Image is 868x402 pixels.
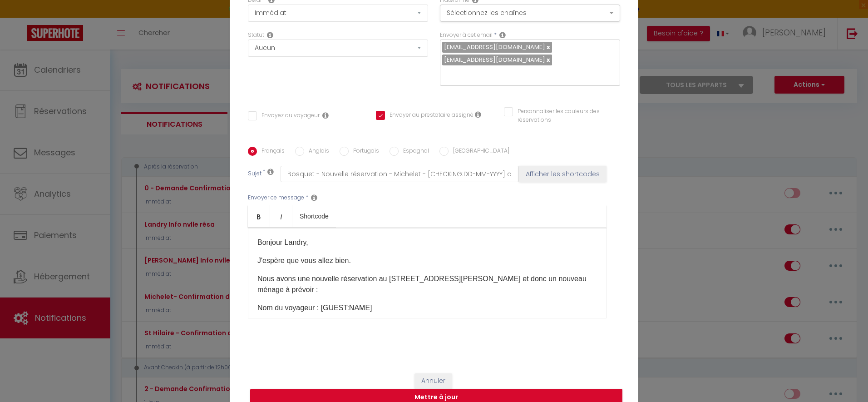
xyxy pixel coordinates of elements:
label: Anglais [304,147,329,157]
i: Booking status [267,31,273,39]
i: Envoyer au voyageur [322,112,329,119]
p: Nom du voyageur : [GUEST:NAME] [257,303,597,313]
i: Recipient [499,31,506,39]
label: Envoyer ce message [248,194,304,202]
i: Subject [267,168,274,175]
button: Annuler [414,373,452,389]
a: Shortcode [292,205,336,227]
label: [GEOGRAPHIC_DATA] [449,147,509,157]
a: Bold [248,205,270,227]
span: [EMAIL_ADDRESS][DOMAIN_NAME] [444,43,545,51]
label: Français [257,147,285,157]
i: Message [311,194,317,201]
span: [EMAIL_ADDRESS][DOMAIN_NAME] [444,55,545,64]
label: Sujet [248,169,261,179]
i: Envoyer au prestataire si il est assigné [475,111,481,118]
button: Ouvrir le widget de chat LiveChat [7,4,35,31]
a: Italic [270,205,292,227]
p: J'espère que vous allez bien. [257,255,597,266]
p: Nous avons une nouvelle réservation au [STREET_ADDRESS][PERSON_NAME] ​et donc un nouveau ménage à... [257,273,597,295]
button: Afficher les shortcodes [519,166,607,182]
p: Bonjour Landry, [257,237,597,248]
button: Sélectionnez les chaînes [440,5,620,22]
label: Espagnol [399,147,429,157]
label: Statut [248,31,264,40]
label: Envoyer à cet email [440,31,493,40]
label: Portugais [349,147,379,157]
